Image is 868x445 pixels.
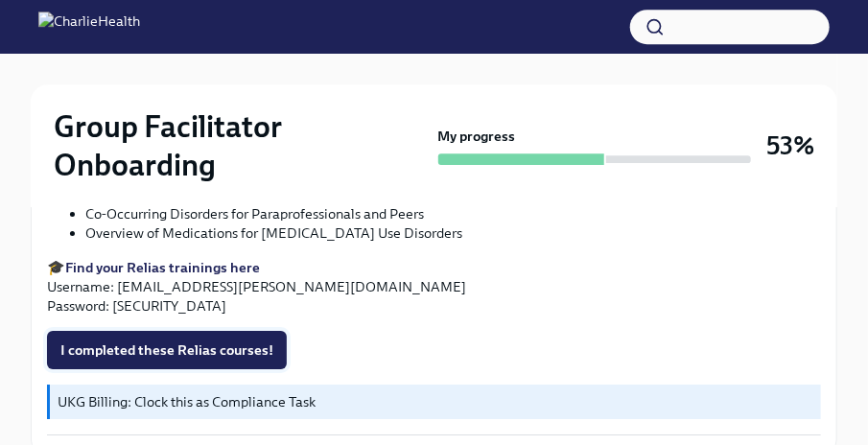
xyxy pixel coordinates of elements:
strong: My progress [438,127,516,146]
img: CharlieHealth [38,12,140,42]
h2: Group Facilitator Onboarding [54,107,431,184]
p: UKG Billing: Clock this as Compliance Task [58,392,813,411]
span: I completed these Relias courses! [60,340,273,360]
p: 🎓 Username: [EMAIL_ADDRESS][PERSON_NAME][DOMAIN_NAME] Password: [SECURITY_DATA] [47,258,821,316]
li: Overview of Medications for [MEDICAL_DATA] Use Disorders [85,223,821,243]
a: Find your Relias trainings here [65,259,260,276]
li: Co-Occurring Disorders for Paraprofessionals and Peers [85,204,821,223]
h3: 53% [766,129,814,163]
button: I completed these Relias courses! [47,331,287,369]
